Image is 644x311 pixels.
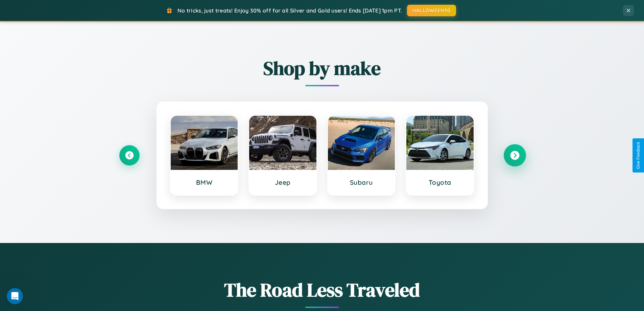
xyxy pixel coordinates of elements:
button: HALLOWEEN30 [407,5,456,16]
h3: BMW [177,178,231,186]
iframe: Intercom live chat [7,288,23,304]
h2: Shop by make [119,55,525,81]
h3: Subaru [335,178,388,186]
div: Give Feedback [636,142,641,169]
h3: Jeep [256,178,310,186]
h1: The Road Less Traveled [119,277,525,303]
h3: Toyota [413,178,467,186]
span: No tricks, just treats! Enjoy 30% off for all Silver and Gold users! Ends [DATE] 1pm PT. [177,7,402,14]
